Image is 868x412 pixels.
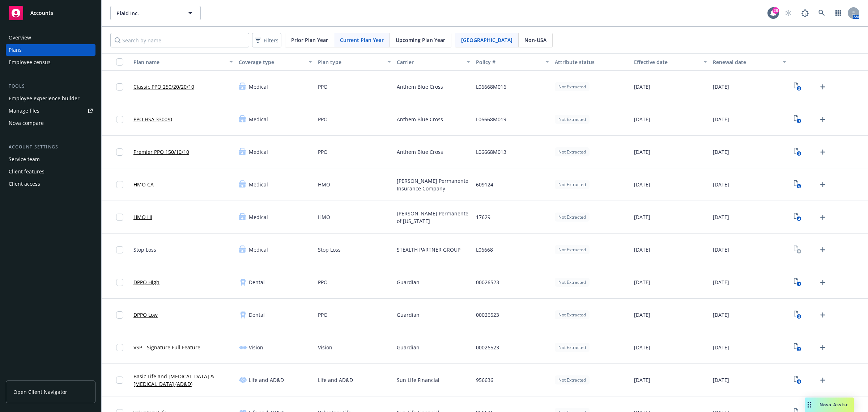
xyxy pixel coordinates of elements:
[318,376,353,384] span: Life and AD&D
[798,151,800,156] text: 3
[249,246,268,253] span: Medical
[634,83,650,91] span: [DATE]
[397,148,443,156] span: Anthem Blue Cross
[555,375,590,384] div: Not Extracted
[555,310,590,319] div: Not Extracted
[9,105,39,117] div: Manage files
[318,213,330,221] span: HMO
[116,246,123,253] input: Toggle Row Selected
[13,388,67,396] span: Open Client Navigator
[476,246,493,253] span: L06668
[476,181,493,188] span: 609124
[6,178,95,190] a: Client access
[116,9,179,17] span: Plaid Inc.
[249,278,265,286] span: Dental
[831,6,846,20] a: Switch app
[397,246,460,253] span: STEALTH PARTNER GROUP
[476,148,506,156] span: L06668M013
[555,213,590,222] div: Not Extracted
[116,181,123,188] input: Toggle Row Selected
[555,58,628,66] div: Attribute status
[552,53,631,71] button: Attribute status
[116,148,123,156] input: Toggle Row Selected
[6,154,95,165] a: Service team
[461,36,512,44] span: [GEOGRAPHIC_DATA]
[318,58,383,66] div: Plan type
[116,377,123,384] input: Toggle Row Selected
[555,343,590,352] div: Not Extracted
[318,311,328,319] span: PPO
[315,53,394,71] button: Plan type
[291,36,328,44] span: Prior Plan Year
[792,211,804,223] a: View Plan Documents
[817,374,829,386] a: Upload Plan Documents
[397,344,420,351] span: Guardian
[792,244,804,256] a: View Plan Documents
[340,36,384,44] span: Current Plan Year
[798,184,800,189] text: 6
[817,277,829,288] a: Upload Plan Documents
[634,246,650,253] span: [DATE]
[798,119,800,123] text: 3
[6,166,95,177] a: Client features
[634,344,650,351] span: [DATE]
[710,53,789,71] button: Renewal date
[524,36,546,44] span: Non-USA
[396,36,445,44] span: Upcoming Plan Year
[555,278,590,287] div: Not Extracted
[116,116,123,123] input: Toggle Row Selected
[397,83,443,91] span: Anthem Blue Cross
[9,32,31,43] div: Overview
[713,115,729,123] span: [DATE]
[6,83,95,90] div: Tools
[476,58,541,66] div: Policy #
[133,181,154,188] a: HMO CA
[318,148,328,156] span: PPO
[6,93,95,104] a: Employee experience builder
[773,7,779,14] div: 28
[817,342,829,353] a: Upload Plan Documents
[249,376,284,384] span: Life and AD&D
[116,279,123,286] input: Toggle Row Selected
[713,148,729,156] span: [DATE]
[634,278,650,286] span: [DATE]
[476,376,493,384] span: 956636
[133,213,152,221] a: HMO HI
[634,115,650,123] span: [DATE]
[131,53,236,71] button: Plan name
[318,115,328,123] span: PPO
[555,147,590,156] div: Not Extracted
[133,344,200,351] a: VSP - Signature Full Feature
[792,114,804,125] a: View Plan Documents
[397,177,470,192] span: [PERSON_NAME] Permanente Insurance Company
[817,81,829,93] a: Upload Plan Documents
[713,246,729,253] span: [DATE]
[817,211,829,223] a: Upload Plan Documents
[9,178,40,190] div: Client access
[249,311,265,319] span: Dental
[133,246,156,253] span: Stop Loss
[713,311,729,319] span: [DATE]
[634,311,650,319] span: [DATE]
[110,33,249,47] input: Search by name
[817,114,829,125] a: Upload Plan Documents
[6,56,95,68] a: Employee census
[249,115,268,123] span: Medical
[817,244,829,256] a: Upload Plan Documents
[9,44,22,56] div: Plans
[798,6,812,20] a: Report a Bug
[634,213,650,221] span: [DATE]
[133,115,172,123] a: PPO HSA 3300/0
[6,44,95,56] a: Plans
[249,148,268,156] span: Medical
[476,115,506,123] span: L06668M019
[239,58,304,66] div: Coverage type
[814,6,829,20] a: Search
[116,311,123,319] input: Toggle Row Selected
[798,379,800,384] text: 5
[249,344,263,351] span: Vision
[318,83,328,91] span: PPO
[634,376,650,384] span: [DATE]
[397,115,443,123] span: Anthem Blue Cross
[476,278,499,286] span: 00026523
